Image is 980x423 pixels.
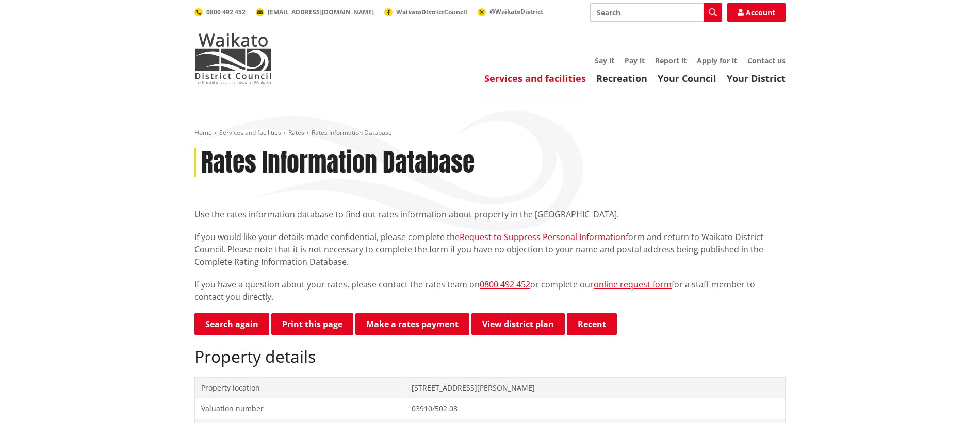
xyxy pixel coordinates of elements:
[590,3,722,22] input: Search input
[201,148,475,178] h1: Rates Information Database
[312,128,392,137] span: Rates Information Database
[195,398,405,419] td: Valuation number
[288,128,304,137] a: Rates
[194,33,272,84] img: Waikato District Council - Te Kaunihera aa Takiwaa o Waikato
[268,8,374,16] span: [EMAIL_ADDRESS][DOMAIN_NAME]
[625,56,645,65] a: Pay it
[219,128,281,137] a: Services and facilities
[727,3,786,22] a: Account
[195,377,405,398] td: Property location
[594,279,672,290] a: online request form
[355,313,469,335] a: Make a rates payment
[595,56,614,65] a: Say it
[489,7,543,16] span: @WaikatoDistrict
[194,208,786,221] p: Use the rates information database to find out rates information about property in the [GEOGRAPHI...
[405,377,785,398] td: [STREET_ADDRESS][PERSON_NAME]
[206,8,246,16] span: 0800 492 452
[194,231,786,268] p: If you would like your details made confidential, please complete the form and return to Waikato ...
[256,8,374,16] a: [EMAIL_ADDRESS][DOMAIN_NAME]
[596,72,647,84] a: Recreation
[194,347,786,366] h2: Property details
[480,279,530,290] a: 0800 492 452
[655,56,687,65] a: Report it
[460,231,626,243] a: Request to Suppress Personal Information
[727,72,786,84] a: Your District
[194,8,246,16] a: 0800 492 452
[484,72,586,84] a: Services and facilities
[478,7,543,16] a: @WaikatoDistrict
[194,129,786,138] nav: breadcrumb
[384,8,467,16] a: WaikatoDistrictCouncil
[405,398,785,419] td: 03910/502.08
[567,313,617,335] button: Recent
[658,72,716,84] a: Your Council
[471,313,565,335] a: View district plan
[697,56,737,65] a: Apply for it
[396,8,467,16] span: WaikatoDistrictCouncil
[747,56,786,65] a: Contact us
[271,313,353,335] button: Print this page
[194,313,269,335] a: Search again
[194,278,786,303] p: If you have a question about your rates, please contact the rates team on or complete our for a s...
[194,128,212,137] a: Home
